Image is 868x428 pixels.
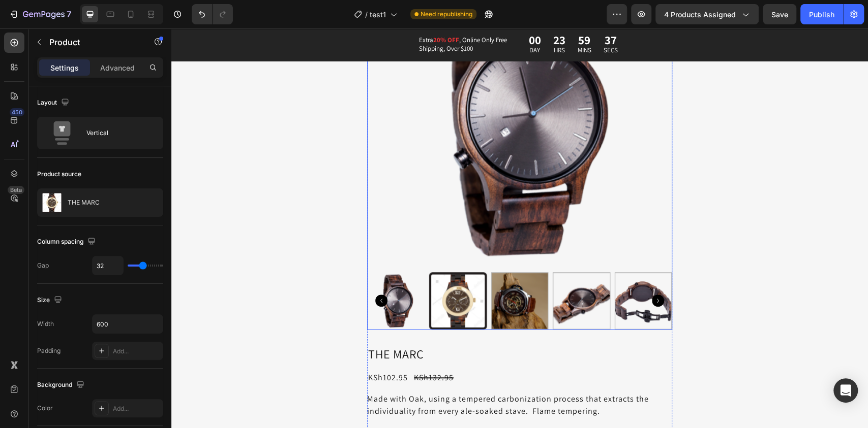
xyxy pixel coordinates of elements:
[4,4,76,24] button: 7
[196,365,477,388] p: Made with Oak, using a tempered carbonization process that extracts the individuality from every ...
[370,9,386,20] span: test1
[10,108,24,116] div: 450
[37,346,61,355] div: Padding
[196,342,237,356] div: KSh102.95
[93,315,163,333] input: Auto
[421,10,472,19] span: Need republishing
[833,378,858,403] div: Open Intercom Messenger
[113,347,161,356] div: Add...
[37,293,64,307] div: Size
[8,186,24,194] div: Beta
[37,319,54,328] div: Width
[49,36,136,48] p: Product
[196,397,263,411] legend: Band color: Brown
[37,404,53,413] div: Color
[67,8,71,20] p: 7
[655,4,759,24] button: 4 products assigned
[86,121,148,145] div: Vertical
[37,235,98,249] div: Column spacing
[93,256,123,275] input: Auto
[50,62,79,73] p: Settings
[365,9,368,20] span: /
[42,192,62,213] img: product feature img
[242,342,283,356] div: KSh132.95
[37,170,81,179] div: Product source
[171,28,868,428] iframe: Design area
[192,4,233,24] div: Undo/Redo
[113,404,161,413] div: Add...
[37,378,86,392] div: Background
[100,62,135,73] p: Advanced
[196,317,501,334] h2: THE MARC
[481,266,493,278] button: Carousel Next Arrow
[204,266,216,278] button: Carousel Back Arrow
[771,10,788,19] span: Save
[763,4,796,24] button: Save
[68,199,100,206] p: THE MARC
[37,261,49,270] div: Gap
[809,9,834,20] div: Publish
[664,9,736,20] span: 4 products assigned
[800,4,843,24] button: Publish
[37,96,71,110] div: Layout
